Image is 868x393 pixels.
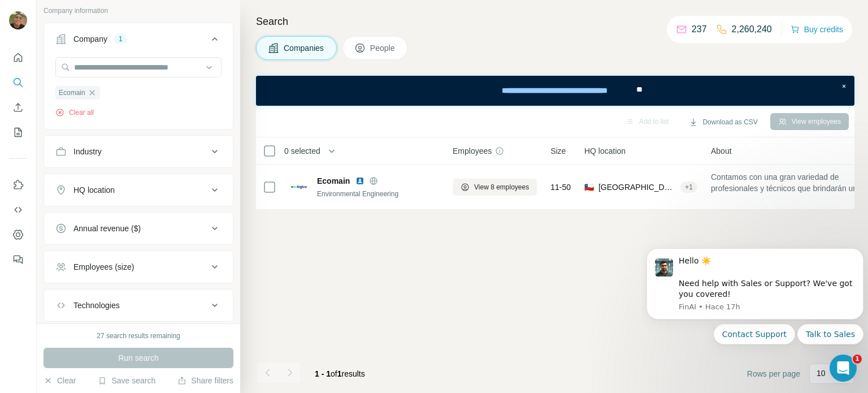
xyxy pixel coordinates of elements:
button: Annual revenue ($) [44,215,233,242]
div: + 1 [680,182,697,192]
span: HQ location [584,145,626,157]
span: Size [550,145,566,157]
button: Dashboard [9,224,27,245]
div: 1 [114,34,127,44]
span: 1 [337,369,342,378]
iframe: Intercom live chat [830,355,857,382]
span: Employees [453,145,492,157]
button: HQ location [44,176,233,204]
span: Ecomain [317,175,350,187]
span: 11-50 [550,182,571,193]
button: Feedback [9,249,27,270]
button: Clear all [55,107,94,118]
button: Save search [98,375,155,386]
p: 2,260,240 [732,23,772,36]
div: Annual revenue ($) [73,223,141,234]
h4: Search [256,14,854,29]
div: Environmental Engineering [317,189,439,199]
button: Download as CSV [681,114,765,131]
span: About [711,145,732,157]
span: 1 - 1 [315,369,331,378]
button: Employees (size) [44,253,233,280]
img: Logo of Ecomain [290,178,308,196]
span: of [331,369,337,378]
span: 0 selected [284,145,320,157]
button: View 8 employees [453,179,537,196]
button: Use Surfe on LinkedIn [9,175,27,195]
span: results [315,369,365,378]
button: Share filters [177,375,233,386]
button: Buy credits [791,21,843,37]
p: Company information [44,6,233,16]
button: Search [9,72,27,93]
span: People [370,42,396,54]
div: Industry [73,146,102,157]
p: 237 [692,23,707,36]
img: LinkedIn logo [355,176,364,185]
span: View 8 employees [474,182,529,192]
span: Ecomain [59,88,85,98]
button: Clear [44,375,76,386]
button: Company1 [44,25,233,57]
div: HQ location [73,184,115,196]
button: Use Surfe API [9,200,27,220]
div: Technologies [73,300,120,311]
button: Enrich CSV [9,97,27,118]
iframe: Intercom notifications mensaje [642,235,868,387]
button: Quick start [9,47,27,68]
span: 1 [853,355,862,364]
span: Companies [284,42,325,54]
button: Industry [44,138,233,165]
img: Avatar [9,11,27,29]
button: My lists [9,122,27,142]
div: Company [73,33,107,45]
button: Technologies [44,292,233,319]
div: 27 search results remaining [97,331,180,341]
div: Employees (size) [73,261,134,273]
span: 🇨🇱 [584,182,594,193]
span: [GEOGRAPHIC_DATA], [GEOGRAPHIC_DATA] [598,182,676,193]
iframe: Banner [256,76,854,106]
